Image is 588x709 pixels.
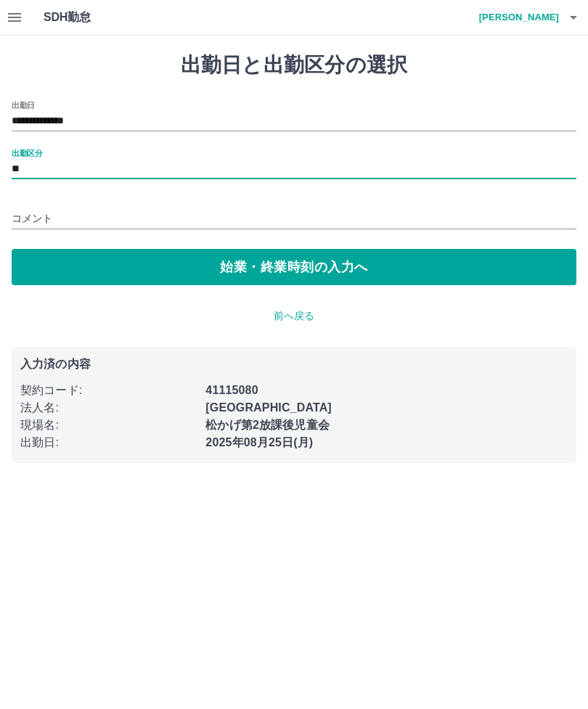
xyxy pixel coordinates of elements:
label: 出勤日 [12,99,35,110]
b: 松かげ第2放課後児童会 [205,419,330,431]
b: 41115080 [205,384,258,396]
p: 契約コード : [20,382,197,399]
p: 法人名 : [20,399,197,417]
p: 前へ戻る [12,308,576,324]
b: 2025年08月25日(月) [205,436,313,448]
button: 始業・終業時刻の入力へ [12,249,576,285]
p: 出勤日 : [20,434,197,451]
label: 出勤区分 [12,147,42,158]
b: [GEOGRAPHIC_DATA] [205,401,332,414]
p: 現場名 : [20,417,197,434]
h1: 出勤日と出勤区分の選択 [12,53,576,78]
p: 入力済の内容 [20,358,568,370]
